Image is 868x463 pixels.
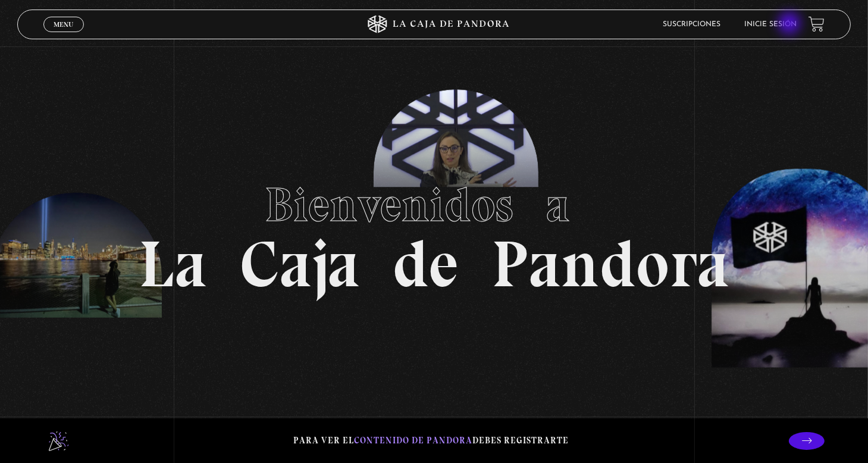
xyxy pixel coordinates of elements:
a: Inicie sesión [744,21,797,28]
p: Para ver el debes registrarte [293,433,569,449]
h1: La Caja de Pandora [139,166,729,297]
a: Suscripciones [663,21,720,28]
span: contenido de Pandora [354,435,472,446]
span: Cerrar [50,30,78,39]
span: Bienvenidos a [265,176,603,233]
span: Menu [54,21,73,28]
a: View your shopping cart [809,16,825,32]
